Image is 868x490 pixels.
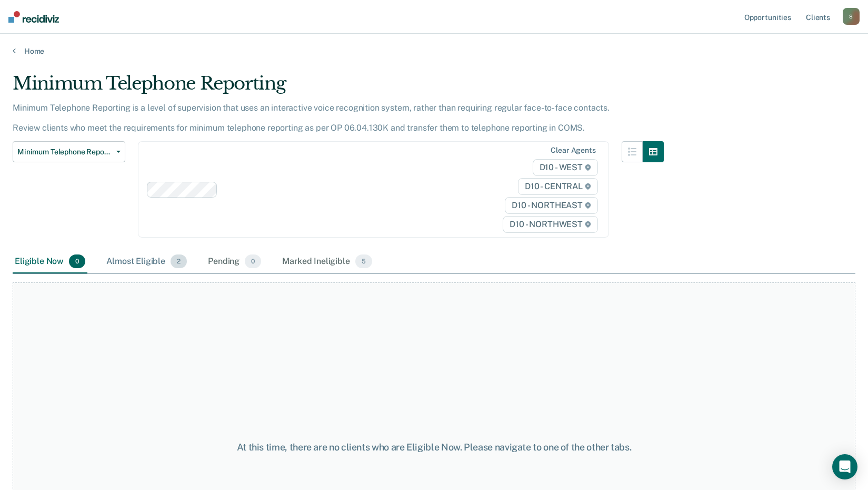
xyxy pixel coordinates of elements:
[503,216,597,233] span: D10 - NORTHWEST
[13,73,664,103] div: Minimum Telephone Reporting
[280,250,374,273] div: Marked Ineligible5
[843,8,860,25] button: S
[832,454,857,479] div: Open Intercom Messenger
[505,197,597,214] span: D10 - NORTHEAST
[518,178,598,195] span: D10 - CENTRAL
[69,254,85,268] span: 0
[533,159,598,176] span: D10 - WEST
[104,250,189,273] div: Almost Eligible2
[13,141,125,162] button: Minimum Telephone Reporting
[551,146,595,155] div: Clear agents
[8,11,59,23] img: Recidiviz
[13,250,87,273] div: Eligible Now0
[17,148,112,156] span: Minimum Telephone Reporting
[206,250,263,273] div: Pending0
[245,254,261,268] span: 0
[13,46,855,56] a: Home
[355,254,372,268] span: 5
[171,254,187,268] span: 2
[224,442,645,453] div: At this time, there are no clients who are Eligible Now. Please navigate to one of the other tabs.
[13,103,610,133] p: Minimum Telephone Reporting is a level of supervision that uses an interactive voice recognition ...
